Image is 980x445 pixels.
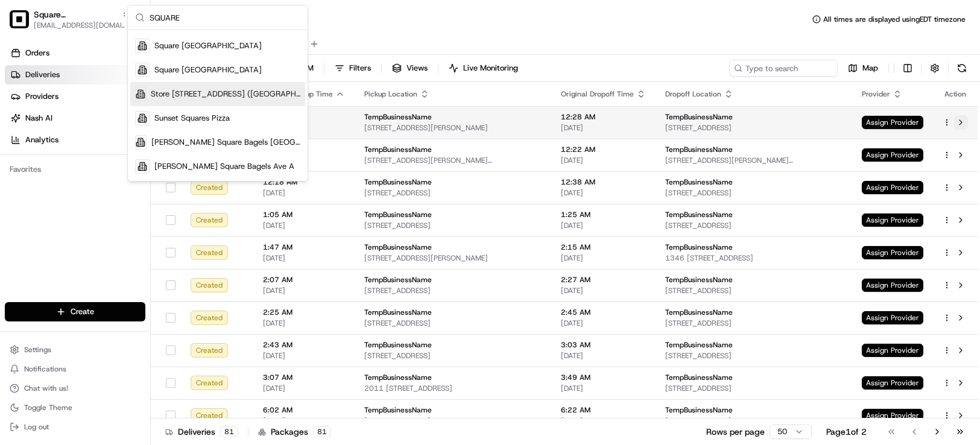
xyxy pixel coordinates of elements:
span: [STREET_ADDRESS] [364,416,542,426]
a: Powered byPylon [85,204,146,213]
img: Nash [12,12,36,36]
span: [DATE] [263,416,345,426]
p: Rows per page [706,426,765,438]
span: [STREET_ADDRESS] [665,123,842,133]
span: [DATE] [561,188,646,198]
span: 2:27 AM [561,275,646,285]
span: [STREET_ADDRESS] [665,416,842,426]
button: [EMAIL_ADDRESS][DOMAIN_NAME] [34,21,130,30]
p: Welcome 👋 [12,48,220,68]
span: [STREET_ADDRESS] [665,351,842,361]
span: 2:45 AM [561,308,646,317]
input: Search... [150,5,300,30]
span: TempBusinessName [665,177,733,187]
span: 1:05 AM [263,210,345,219]
span: [STREET_ADDRESS] [665,221,842,230]
span: [DATE] [561,318,646,328]
span: Assign Provider [862,344,923,357]
button: Square CASquare [GEOGRAPHIC_DATA][EMAIL_ADDRESS][DOMAIN_NAME] [5,5,125,34]
button: Map [842,60,884,77]
span: [DATE] [263,253,345,263]
span: Assign Provider [862,409,923,422]
span: [STREET_ADDRESS] [665,318,842,328]
span: Original Dropoff Time [561,89,634,99]
span: [STREET_ADDRESS] [364,318,542,328]
span: 6:22 AM [561,405,646,415]
a: Analytics [5,130,150,150]
span: 2:25 AM [263,308,345,317]
div: Suggestions [128,30,308,181]
a: Providers [5,87,150,106]
button: Square [GEOGRAPHIC_DATA] [34,8,117,21]
button: Refresh [953,60,970,77]
span: Notifications [24,364,66,374]
span: TempBusinessName [364,308,432,317]
span: [STREET_ADDRESS][PERSON_NAME][PERSON_NAME] [665,156,842,165]
span: Assign Provider [862,181,923,194]
span: [STREET_ADDRESS] [665,286,842,295]
span: 2:07 AM [263,275,345,285]
span: Map [862,63,878,74]
span: TempBusinessName [665,308,733,317]
span: TempBusinessName [364,405,432,415]
span: 12:22 AM [561,145,646,154]
span: Dropoff Location [665,89,721,99]
button: Chat with us! [5,380,145,397]
span: 1346 [STREET_ADDRESS] [665,253,842,263]
button: Create [5,302,145,321]
span: Square [GEOGRAPHIC_DATA] [154,40,262,51]
span: [DATE] [561,416,646,426]
div: Page 1 of 2 [826,426,867,438]
span: 1:47 AM [263,242,345,252]
span: 3:03 AM [561,340,646,350]
div: 81 [313,426,331,437]
span: Assign Provider [862,279,923,292]
div: 📗 [12,176,22,186]
button: Log out [5,418,145,435]
span: 2011 [STREET_ADDRESS] [364,383,542,393]
span: TempBusinessName [364,210,432,219]
span: TempBusinessName [665,145,733,154]
span: Deliveries [25,69,60,80]
span: Assign Provider [862,246,923,259]
span: Create [71,306,94,317]
button: Toggle Theme [5,399,145,416]
span: TempBusinessName [665,210,733,219]
div: Packages [258,426,331,438]
span: Sunset Squares Pizza [154,113,230,124]
span: TempBusinessName [364,242,432,252]
span: Live Monitoring [463,63,518,74]
span: TempBusinessName [665,112,733,122]
div: Start new chat [41,115,198,127]
span: Toggle Theme [24,403,72,412]
span: Assign Provider [862,311,923,324]
span: 3:49 AM [561,373,646,382]
span: 2:43 AM [263,340,345,350]
span: [STREET_ADDRESS] [364,286,542,295]
div: We're available if you need us! [41,127,153,137]
button: Notifications [5,361,145,377]
span: [PERSON_NAME] Square Bagels Ave A [154,161,294,172]
span: TempBusinessName [665,340,733,350]
div: 81 [220,426,238,437]
div: 💻 [102,176,112,186]
span: 3:07 AM [263,373,345,382]
span: TempBusinessName [364,275,432,285]
span: Settings [24,345,51,355]
span: [DATE] [561,351,646,361]
button: Filters [329,60,376,77]
span: Assign Provider [862,116,923,129]
span: Pickup Location [364,89,417,99]
span: 6:02 AM [263,405,345,415]
span: [DATE] [561,123,646,133]
span: Assign Provider [862,376,923,390]
img: 1736555255976-a54dd68f-1ca7-489b-9aae-adbdc363a1c4 [12,115,34,137]
span: [STREET_ADDRESS] [665,383,842,393]
span: [DATE] [263,188,345,198]
span: 12:38 AM [561,177,646,187]
span: TempBusinessName [364,145,432,154]
span: TempBusinessName [665,275,733,285]
span: Log out [24,422,49,432]
img: Square CA [10,10,29,28]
